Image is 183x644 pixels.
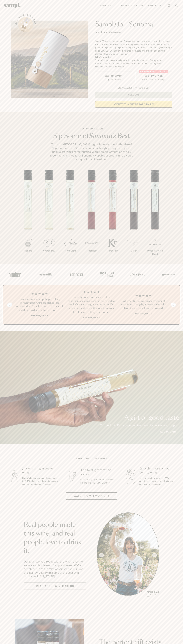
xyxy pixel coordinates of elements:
[83,316,100,319] b: [PERSON_NAME]
[80,468,116,477] h3: The best gift for wine lovers
[97,512,159,598] div: slide 1
[22,466,58,475] h3: 7 premium glasses of wine
[76,457,107,460] h2: A gift that gives more
[95,31,121,34] div: 136Reviews
[147,3,164,8] a: Our Story
[145,75,163,78] span: $88 - Two Pack
[99,269,115,280] img: Artboard_4_28b4d326-c26e-48f9-9c80-911f17d6414e_x450.png
[66,492,117,500] button: Watch how it works
[80,478,116,484] p: Gift a tasting flight of hand-selected, hard-to-find [US_STATE] wines.
[102,249,123,252] p: Pinot Noir
[68,290,115,319] li: 2 / 4
[18,17,33,32] button: See how it works
[139,477,175,486] p: Fall in love with a wine, or 7? We make it easy to order more bottles or glasses of your favorites.
[95,101,172,108] a: interested in gifting for groups?
[95,65,172,68] li: Recipes & Pairing Suggestions
[31,314,49,317] b: [PERSON_NAME]
[68,269,84,280] img: Artboard_5_7fdae55a-36fd-43f7-8bfd-f74a06a2878e_x450.png
[130,269,145,280] img: Artboard_3_0b291449-6e8c-4d07-b2c2-3f3601a19cd1_x450.png
[117,87,151,89] li: Christmas Sale Pricing Shown In Cart
[16,297,63,312] h3: “Sampl is my one-stop shop for all my birthday gifts! Our best friends just received their Sampl ...
[100,424,179,427] p: The perfect gift for everyone from wine lovers to casual sippers.
[95,62,172,65] li: A smart coaster to access winemaker videos and detailed tasting notes.
[123,249,144,252] p: Merlot
[139,466,175,475] h3: Re-order more of your favorite wine
[81,170,102,261] li: 4 / 7
[100,415,179,421] p: A gift of good taste
[95,21,172,28] h1: Sampl.03 - Sonoma
[139,70,168,73] div: Christmas SALE! Save 20%
[97,512,159,598] ul: carousel
[134,312,152,315] b: [PERSON_NAME]
[95,59,172,62] li: 7x - 100ml glasses of small production, premium Sonoma County wines
[89,133,130,139] em: Sonoma's Best
[99,3,113,8] a: Shop All
[4,3,21,8] img: Sampl logo
[144,170,166,264] li: 7 / 7
[113,31,121,34] span: Reviews
[49,133,134,139] h2: Sip Some of
[24,560,86,578] p: Our team works directly with the winemakers to source and bottle each Sampl shipment. We’re deepl...
[49,127,134,130] p: Featured Region
[39,249,60,252] p: Chardonnay
[7,269,23,280] img: Artboard_1_c8cd28af-0030-4af1-819c-248e302c7f06_x450.png
[95,40,172,56] div: Sampl.03 lets you try some of Sonoma County's best wine from small producers. Each capsule comes ...
[120,299,167,310] h3: “Whether I'm having friends over or just tired from a long day at work and need a glass of wine, ...
[109,31,113,34] span: 136
[144,249,166,256] p: Proprietary Red Blend
[39,170,60,261] li: 2 / 7
[7,303,12,307] button: Previous slide
[142,78,165,81] small: Perfect For 2-4 Tastings
[106,78,121,81] small: Try the Capsule
[49,143,134,161] p: The vast [GEOGRAPHIC_DATA] region is nearly double the size of Napa and contains 18 appellations,...
[16,290,63,319] li: 1 / 4
[116,3,144,8] a: Corporate Gifting
[95,92,172,98] button: Sold Out
[24,583,86,590] a: Read about Winemakers
[17,170,39,261] li: 1 / 7
[160,430,179,434] a: Add to cart
[60,249,81,252] p: White Blend
[81,249,102,252] p: Pinot Noir
[95,56,112,58] strong: What’s Included:
[102,170,123,261] li: 5 / 7
[60,170,81,261] li: 3 / 7
[17,249,39,252] p: Albarino
[68,295,115,314] h3: “Not only does this eliminate all the confusion of picking from the never ending wall of wine in ...
[22,477,58,486] p: Sampl's tasting capsule allows you to try 7 100ml glasses of premium wines without committing to ...
[147,591,159,597] p: [PERSON_NAME] Sutro, Sutro Wines
[123,170,144,261] li: 6 / 7
[105,75,122,78] span: $55 - One Pack
[24,521,86,555] h2: Real people made this wine, and real people love to drink it.
[38,269,53,280] img: Artboard_6_04f9a106-072f-468a-bdd7-f11783b05722_x450.png
[11,21,88,98] img: Sampl.03 - Sonoma
[171,303,176,307] button: Next slide
[160,269,176,280] img: Artboard_7_5b34974b-f019-449e-91fb-745f8d0877ee_x450.png
[120,290,167,319] li: 3 / 4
